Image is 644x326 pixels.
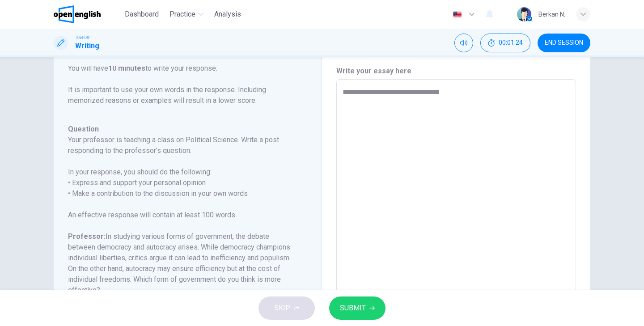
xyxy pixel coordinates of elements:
h6: An effective response will contain at least 100 words. [68,210,297,220]
button: Analysis [211,6,245,22]
h6: Question [68,124,297,135]
span: Practice [169,9,195,20]
img: OpenEnglish logo [54,5,101,23]
span: END SESSION [545,39,583,47]
span: TOEFL® [75,34,89,41]
button: Dashboard [121,6,162,22]
h1: Writing [75,41,99,51]
span: Dashboard [125,9,159,20]
h6: In your response, you should do the following: • Express and support your personal opinion • Make... [68,167,297,199]
h6: In studying various forms of government, the debate between democracy and autocracy arises. While... [68,231,297,296]
h6: Your professor is teaching a class on Political Science. Write a post responding to the professor... [68,135,297,156]
b: 10 minutes [108,64,145,72]
a: OpenEnglish logo [54,5,121,23]
span: 00:01:24 [499,39,523,47]
div: Mute [454,34,473,52]
div: Hide [480,34,530,52]
span: Analysis [214,9,241,20]
button: END SESSION [538,34,590,52]
img: en [452,11,463,18]
div: Berkan N. [538,9,565,20]
span: SUBMIT [340,302,366,314]
h6: Write your essay here [336,66,576,76]
button: 00:01:24 [480,34,530,52]
img: Profile picture [517,7,531,21]
button: Practice [166,6,207,22]
button: SUBMIT [329,296,386,320]
b: Professor: [68,232,106,241]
